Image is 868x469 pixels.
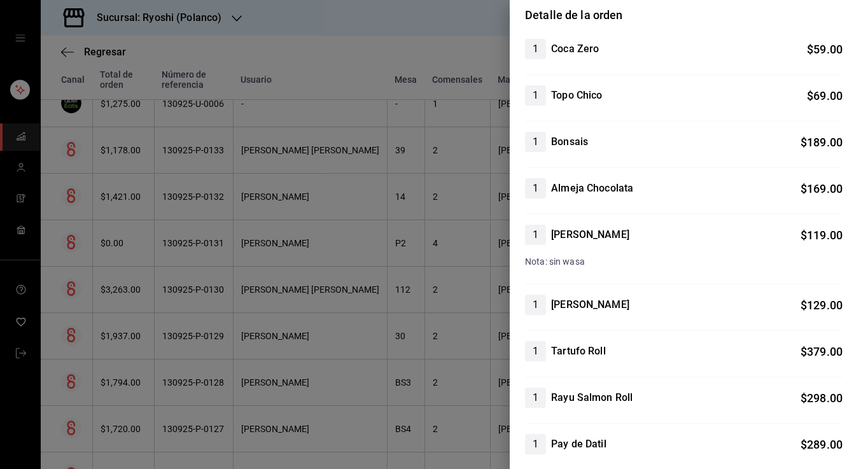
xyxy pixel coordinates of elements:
[525,344,546,359] span: 1
[551,134,588,150] h4: Bonsais
[525,134,546,150] span: 1
[801,182,843,195] span: $ 169.00
[525,256,585,267] span: Nota: sin wasa
[525,390,546,405] span: 1
[551,437,606,452] h4: Pay de Datil
[801,438,843,451] span: $ 289.00
[525,437,546,452] span: 1
[801,136,843,149] span: $ 189.00
[525,41,546,57] span: 1
[551,88,602,103] h4: Topo Chico
[807,89,843,102] span: $ 69.00
[801,345,843,358] span: $ 379.00
[551,297,629,312] h4: [PERSON_NAME]
[525,6,853,24] h3: Detalle de la orden
[801,228,843,242] span: $ 119.00
[525,181,546,196] span: 1
[551,181,633,196] h4: Almeja Chocolata
[801,298,843,312] span: $ 129.00
[525,88,546,103] span: 1
[551,227,629,242] h4: [PERSON_NAME]
[807,43,843,56] span: $ 59.00
[525,297,546,312] span: 1
[551,344,606,359] h4: Tartufo Roll
[801,391,843,405] span: $ 298.00
[551,390,633,405] h4: Rayu Salmon Roll
[551,41,599,57] h4: Coca Zero
[525,227,546,242] span: 1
